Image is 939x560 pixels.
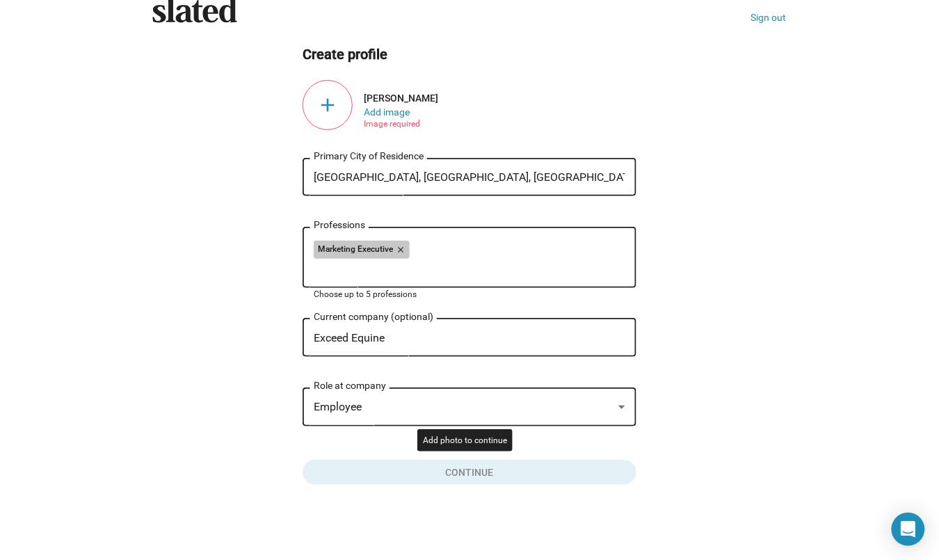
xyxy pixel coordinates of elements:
mat-icon: close [393,243,406,256]
div: Add photo to continue [417,429,513,451]
a: Sign out [751,12,787,23]
div: [PERSON_NAME] [364,93,636,104]
h2: Create profile [303,45,636,64]
div: Open Intercom Messenger [892,513,925,546]
button: Open Add Image Dialog [364,106,410,118]
mat-hint: Choose up to 5 professions [314,289,417,301]
span: Employee [314,400,362,413]
mat-chip: Marketing Executive [314,241,410,259]
div: Image required [364,118,420,119]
